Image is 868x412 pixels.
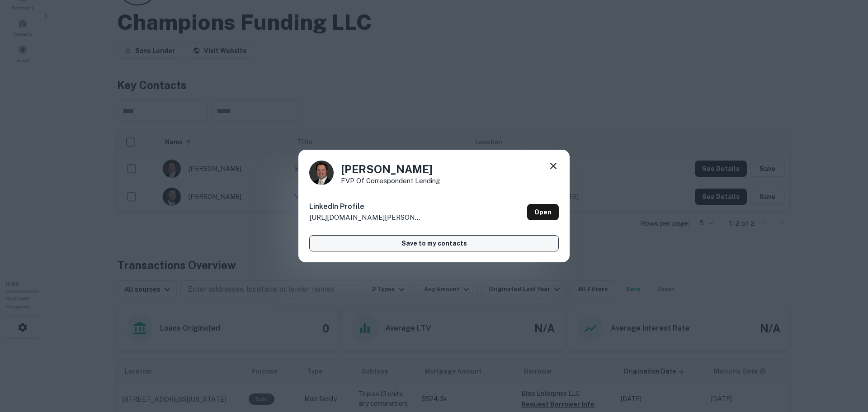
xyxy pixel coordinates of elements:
[309,201,422,212] h6: LinkedIn Profile
[341,177,440,184] p: EVP of Correspondent Lending
[309,235,559,251] button: Save to my contacts
[823,340,868,383] iframe: Chat Widget
[309,161,334,185] img: 1517561044559
[341,161,440,177] h4: [PERSON_NAME]
[309,212,422,223] p: [URL][DOMAIN_NAME][PERSON_NAME]
[527,204,559,220] a: Open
